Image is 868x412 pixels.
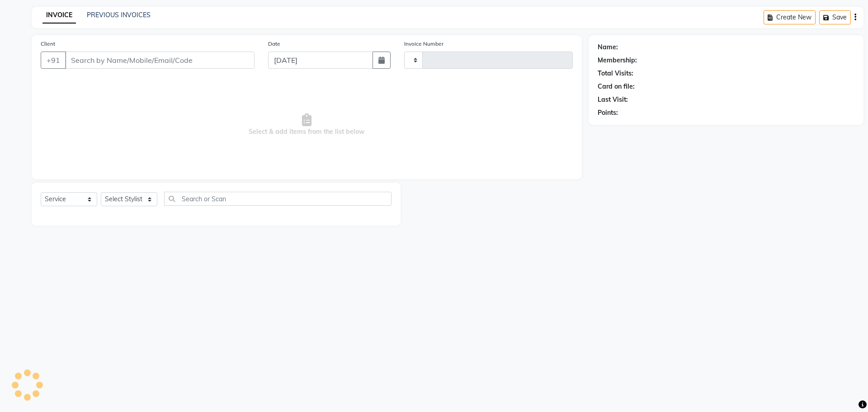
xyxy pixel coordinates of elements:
input: Search or Scan [164,192,392,206]
input: Search by Name/Mobile/Email/Code [65,52,255,69]
div: Points: [598,108,618,118]
div: Total Visits: [598,69,633,78]
div: Card on file: [598,82,635,91]
div: Name: [598,43,618,52]
a: PREVIOUS INVOICES [87,11,151,19]
label: Client [41,40,55,48]
label: Date [268,40,280,48]
div: Membership: [598,56,637,65]
span: Select & add items from the list below [41,80,573,170]
label: Invoice Number [404,40,443,48]
button: Save [819,10,851,24]
button: Create New [764,10,816,24]
button: +91 [41,52,66,69]
a: INVOICE [42,7,76,24]
div: Last Visit: [598,95,628,104]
